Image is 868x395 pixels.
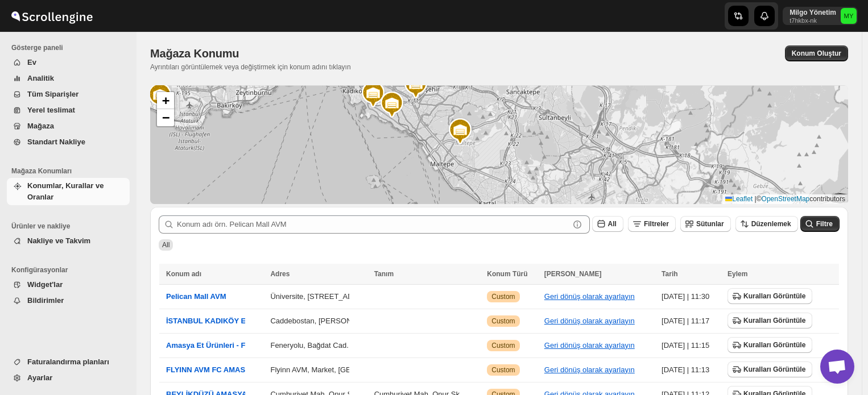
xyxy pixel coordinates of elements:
button: Analitik [7,70,130,86]
button: Düzenlemek [735,216,798,232]
input: Konum adı örn. Pelican Mall AVM [177,215,569,234]
span: Bildirimler [27,296,64,305]
span: Ev [27,58,36,66]
span: Filtreler [644,220,669,228]
span: Konfigürasyonlar [11,265,131,275]
span: FLYINN AVM FC AMASYA ET (A.E) [166,365,286,374]
span: All [162,241,170,249]
span: Milgo Yönetim [841,8,857,24]
span: Ürünler ve nakliye [11,222,131,231]
div: [DATE] | 11:15 [662,340,721,351]
span: Kuralları Görüntüle [743,292,805,301]
span: Gösterge paneli [11,43,131,52]
img: Marker [447,118,474,145]
span: Kuralları Görüntüle [743,340,805,350]
span: Custom [491,317,515,326]
a: OpenStreetMap [762,195,810,203]
p: t7hkbx-nk [790,17,836,24]
span: Yerel teslimat [27,106,75,114]
span: | [755,195,757,203]
button: Sütunlar [680,216,731,232]
img: Marker [359,81,387,108]
span: Analitik [27,74,54,82]
a: Zoom in [157,92,174,109]
span: Kuralları Görüntüle [743,316,805,325]
button: Filtreler [628,216,676,232]
span: Konum Oluştur [792,49,841,58]
span: Custom [491,292,515,301]
span: Düzenlemek [751,220,791,228]
span: Konum adı [166,270,201,278]
span: [PERSON_NAME] [544,270,602,278]
span: Mağaza Konumları [11,167,131,176]
span: All [608,220,617,228]
button: Feneryolu, Bağdat Cad. [STREET_ADDRESS] [270,341,424,350]
button: FLYINN AVM FC AMASYA ET (A.E) [166,364,286,376]
span: Amasya Et Ürünleri - Feneryolu [166,341,276,350]
button: Ayarlar [7,370,130,386]
button: Faturalandırma planları [7,354,130,370]
span: − [162,110,170,124]
p: Milgo Yönetim [790,8,836,17]
div: [DATE] | 11:13 [662,364,721,376]
span: Konum Türü [487,270,527,278]
span: Eylem [728,270,747,278]
button: Flyinn AVM, Market, [GEOGRAPHIC_DATA], [STREET_ADDRESS] [270,365,492,374]
span: Nakliye ve Takvim [27,236,90,245]
span: + [162,93,170,107]
span: Mağaza Konumu [150,47,239,60]
span: Ayarlar [27,373,52,382]
div: Açık sohbet [820,350,854,384]
div: © contributors [722,194,848,204]
button: Konum Oluştur [785,45,848,61]
button: Kuralları Görüntüle [728,337,812,353]
button: Filtre [800,216,840,232]
button: İSTANBUL KADIKÖY ETHEM EFENDİ AMASYA ET (A.E) [166,315,359,327]
span: Kuralları Görüntüle [743,365,805,374]
button: Geri dönüş olarak ayarlayın [544,341,635,350]
button: Widget'lar [7,277,130,293]
div: [DATE] | 11:17 [662,315,721,327]
button: Nakliye ve Takvim [7,233,130,249]
button: Kuralları Görüntüle [728,313,812,329]
span: Pelican Mall AVM [166,292,226,301]
span: Mağaza [27,122,54,130]
div: [DATE] | 11:30 [662,291,721,302]
button: Tüm Siparişler [7,86,130,102]
img: Marker [378,91,406,118]
span: Adres [270,270,290,278]
span: Tanım [374,270,394,278]
button: Geri dönüş olarak ayarlayın [544,292,635,301]
p: Ayrıntıları görüntülemek veya değiştirmek için konum adını tıklayın [150,63,561,72]
button: Bildirimler [7,293,130,309]
span: İSTANBUL KADIKÖY ETHEM EFENDİ AMASYA ET (A.E) [166,317,359,325]
button: Kuralları Görüntüle [728,288,812,304]
button: Kuralları Görüntüle [728,361,812,377]
button: Pelican Mall AVM [166,291,226,302]
button: Ev [7,55,130,70]
span: Custom [491,341,515,350]
button: User menu [783,7,858,25]
span: Faturalandırma planları [27,357,109,366]
span: Tarih [662,270,677,278]
text: MY [844,13,854,19]
button: Amasya Et Ürünleri - Feneryolu [166,340,276,351]
img: ScrollEngine [9,2,94,30]
button: All [592,216,623,232]
a: Zoom out [157,109,174,126]
button: Üniversite, [STREET_ADDRESS] [270,292,381,301]
button: Geri dönüş olarak ayarlayın [544,365,635,374]
button: Konumlar, Kurallar ve Oranlar [7,178,130,205]
img: Marker [402,72,429,99]
a: Leaflet [725,195,753,203]
span: Widget'lar [27,280,63,289]
span: Custom [491,365,515,375]
span: Standart Nakliye [27,138,85,146]
span: Tüm Siparişler [27,90,78,98]
span: Konumlar, Kurallar ve Oranlar [27,181,104,201]
span: Filtre [816,220,833,228]
button: Geri dönüş olarak ayarlayın [544,317,635,325]
span: Sütunlar [696,220,724,228]
button: Caddebostan, [PERSON_NAME] Cd., [GEOGRAPHIC_DATA]/[GEOGRAPHIC_DATA], [GEOGRAPHIC_DATA] [270,317,634,325]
